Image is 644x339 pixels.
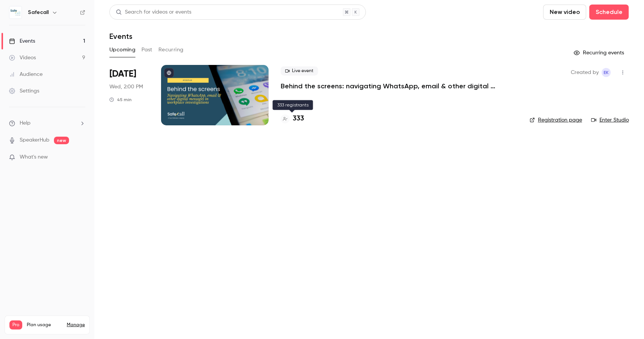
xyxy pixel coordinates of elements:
[20,153,48,161] span: What's new
[28,9,49,16] h6: Safecall
[9,119,85,127] li: help-dropdown-opener
[281,114,304,124] a: 333
[570,47,629,59] button: Recurring events
[9,321,22,330] span: Pro
[20,119,31,127] span: Help
[141,44,152,56] button: Past
[9,71,43,78] div: Audience
[9,6,22,18] img: Safecall
[76,154,85,161] iframe: Noticeable Trigger
[109,83,143,91] span: Wed, 2:00 PM
[20,136,49,144] a: SpeakerHub
[109,97,132,103] div: 45 min
[591,116,629,124] a: Enter Studio
[9,87,39,95] div: Settings
[589,5,629,20] button: Schedule
[109,32,132,41] h1: Events
[67,322,85,328] a: Manage
[543,5,586,20] button: New video
[9,37,35,45] div: Events
[116,8,191,16] div: Search for videos or events
[281,66,318,76] span: Live event
[54,137,69,144] span: new
[109,44,135,56] button: Upcoming
[602,68,611,77] span: Emma` Koster
[158,44,184,56] button: Recurring
[530,116,582,124] a: Registration page
[27,322,62,328] span: Plan usage
[281,82,507,91] a: Behind the screens: navigating WhatsApp, email & other digital messages in workplace investigations
[109,65,149,125] div: Oct 8 Wed, 2:00 PM (Europe/London)
[9,54,36,62] div: Videos
[571,68,599,77] span: Created by
[293,114,304,124] h4: 333
[109,68,136,80] span: [DATE]
[604,68,609,77] span: EK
